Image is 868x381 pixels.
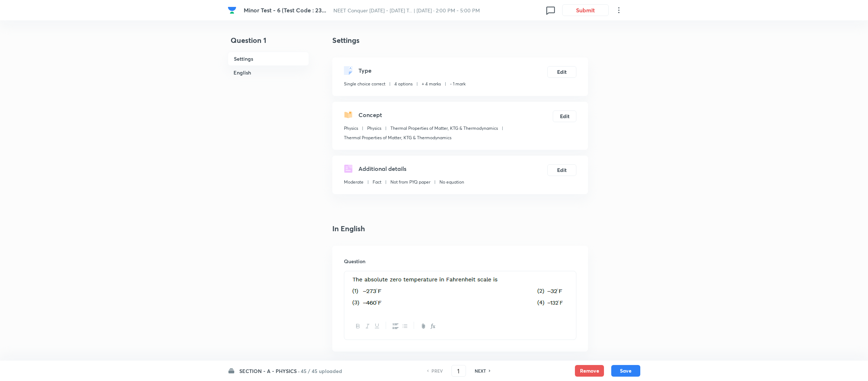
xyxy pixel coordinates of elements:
[547,164,576,176] button: Edit
[344,257,576,265] h6: Question
[350,276,564,306] img: 24-09-25-06:20:52-AM
[575,365,604,377] button: Remove
[344,81,385,87] p: Single choice correct
[373,179,381,185] p: Fact
[332,223,588,234] h4: In English
[358,164,406,173] h5: Additional details
[422,81,441,87] p: + 4 marks
[344,111,353,119] img: questionConcept.svg
[611,365,640,377] button: Save
[332,35,588,46] h4: Settings
[228,66,309,79] h6: English
[358,111,382,119] h5: Concept
[390,125,498,132] p: Thermal Properties of Matter, KTG & Thermodynamics
[344,66,353,75] img: questionType.svg
[344,135,451,141] p: Thermal Properties of Matter, KTG & Thermodynamics
[394,81,413,87] p: 4 options
[344,164,353,173] img: questionDetails.svg
[228,52,309,66] h6: Settings
[228,6,238,15] a: Company Logo
[344,179,364,185] p: Moderate
[239,367,300,375] h6: SECTION - A - PHYSICS ·
[344,125,358,132] p: Physics
[228,35,309,52] h4: Question 1
[358,66,372,75] h5: Type
[475,368,486,374] h6: NEXT
[390,179,430,185] p: Not from PYQ paper
[431,368,443,374] h6: PREV
[301,367,342,375] h6: 45 / 45 uploaded
[562,4,609,16] button: Submit
[450,81,466,87] p: - 1 mark
[367,125,381,132] p: Physics
[547,66,576,78] button: Edit
[553,111,576,122] button: Edit
[439,179,464,185] p: No equation
[333,7,480,14] span: NEET Conquer [DATE] - [DATE] T... | [DATE] · 2:00 PM - 5:00 PM
[228,6,236,15] img: Company Logo
[244,6,326,14] span: Minor Test - 6 (Test Code : 23...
